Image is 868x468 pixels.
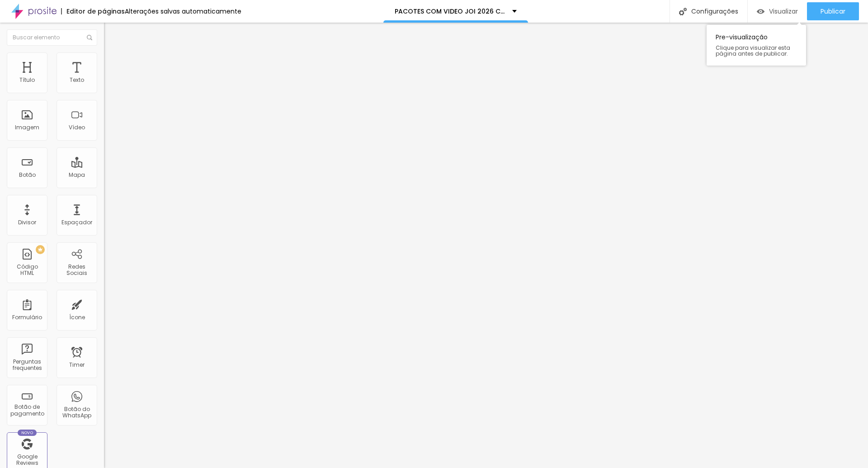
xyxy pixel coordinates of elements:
div: Botão do WhatsApp [59,406,94,419]
span: Publicar [821,8,845,15]
div: Botão de pagamento [9,404,45,417]
img: Icone [679,8,687,15]
div: Botão [19,172,36,178]
div: Perguntas frequentes [9,359,45,372]
img: Icone [87,35,92,40]
div: Novo [18,430,37,436]
div: Imagem [15,124,39,131]
div: Pre-visualização [707,25,806,66]
input: Buscar elemento [7,29,97,46]
button: Publicar [807,2,859,20]
div: Alterações salvas automaticamente [125,8,241,14]
div: Título [19,77,35,83]
div: Texto [70,77,84,83]
div: Vídeo [69,124,85,131]
div: Editor de páginas [61,8,125,14]
button: Visualizar [748,2,807,20]
div: Ícone [69,314,85,321]
div: Mapa [69,172,85,178]
span: Clique para visualizar esta página antes de publicar. [716,45,797,57]
div: Formulário [12,314,42,321]
div: Código HTML [9,264,45,277]
img: view-1.svg [757,8,764,15]
div: Timer [69,362,85,368]
div: Divisor [18,219,36,226]
div: Espaçador [61,219,92,226]
span: Visualizar [769,8,798,15]
div: Redes Sociais [59,264,94,277]
div: Google Reviews [9,454,45,467]
p: PACOTES COM VIDEO JOI 2026 Casamento - FOTO e VIDEO [395,8,505,14]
